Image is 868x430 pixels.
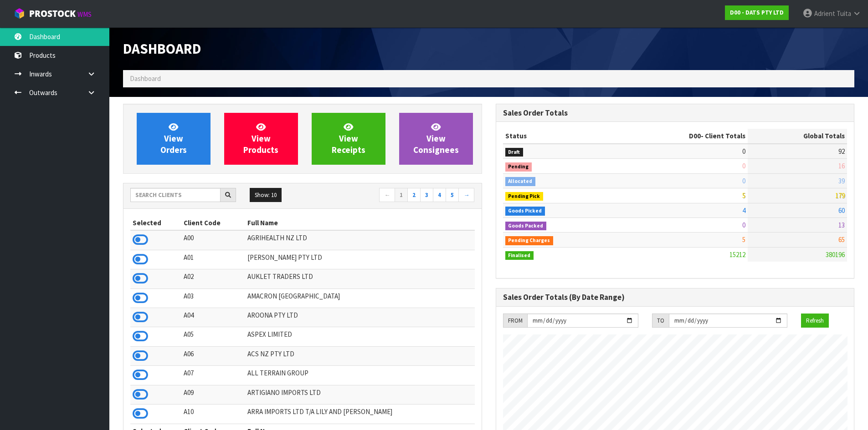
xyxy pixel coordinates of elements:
button: Refresh [801,314,829,328]
span: 13 [838,221,845,229]
span: 0 [742,162,745,170]
span: Pending Charges [505,236,554,245]
h3: Sales Order Totals (By Date Range) [503,293,847,302]
a: ViewProducts [224,113,298,165]
span: Goods Picked [505,207,545,216]
a: ← [379,188,395,202]
td: A00 [181,230,245,250]
th: Selected [130,216,181,230]
input: Search clients [130,188,221,202]
span: Pending [505,162,532,172]
span: ProStock [29,8,76,20]
nav: Page navigation [309,188,475,204]
small: WMS [77,10,92,19]
span: 16 [838,162,845,170]
a: D00 - DATS PTY LTD [725,5,789,20]
td: ACS NZ PTY LTD [245,346,475,365]
span: 0 [742,147,745,156]
td: AMACRON [GEOGRAPHIC_DATA] [245,288,475,308]
span: 0 [742,177,745,185]
th: Full Name [245,216,475,230]
th: Global Totals [748,129,847,143]
span: 15212 [729,250,745,259]
span: Allocated [505,177,536,186]
th: - Client Totals [616,129,748,143]
span: 4 [742,206,745,215]
span: View Receipts [332,121,365,156]
span: Dashboard [123,40,201,58]
span: View Products [243,121,278,156]
span: Tuita [837,9,851,18]
a: 3 [420,188,433,202]
button: Show: 10 [250,188,282,202]
span: 92 [838,147,845,156]
div: FROM [503,314,527,328]
span: View Consignees [413,121,459,156]
td: A09 [181,385,245,404]
span: Adrient [814,9,835,18]
td: A07 [181,366,245,385]
td: A06 [181,346,245,365]
td: A05 [181,327,245,346]
td: ASPEX LIMITED [245,327,475,346]
td: A02 [181,269,245,288]
span: 5 [742,235,745,244]
td: [PERSON_NAME] PTY LTD [245,250,475,269]
span: 179 [835,191,845,200]
td: A04 [181,308,245,327]
th: Client Code [181,216,245,230]
th: Status [503,129,616,143]
a: 2 [407,188,421,202]
span: Goods Packed [505,222,547,231]
a: ViewConsignees [399,113,473,165]
img: cube-alt.png [14,8,25,19]
div: TO [652,314,669,328]
td: A03 [181,288,245,308]
td: A01 [181,250,245,269]
span: Draft [505,148,524,157]
td: AGRIHEALTH NZ LTD [245,230,475,250]
td: A10 [181,405,245,424]
h3: Sales Order Totals [503,109,847,117]
td: ARRA IMPORTS LTD T/A LILY AND [PERSON_NAME] [245,405,475,424]
span: D00 [689,132,701,140]
td: ARTIGIANO IMPORTS LTD [245,385,475,404]
span: Finalised [505,251,534,260]
span: Dashboard [130,74,161,83]
span: View Orders [160,121,187,156]
td: ALL TERRAIN GROUP [245,366,475,385]
a: ViewOrders [137,113,211,165]
td: AUKLET TRADERS LTD [245,269,475,288]
strong: D00 - DATS PTY LTD [730,9,784,16]
a: 1 [395,188,408,202]
span: 60 [838,206,845,215]
a: 5 [446,188,459,202]
span: 5 [742,191,745,200]
span: 39 [838,177,845,185]
span: 0 [742,221,745,229]
span: 380196 [826,250,845,259]
a: 4 [433,188,446,202]
a: → [458,188,474,202]
span: 65 [838,235,845,244]
td: AROONA PTY LTD [245,308,475,327]
a: ViewReceipts [312,113,385,165]
span: Pending Pick [505,192,544,201]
